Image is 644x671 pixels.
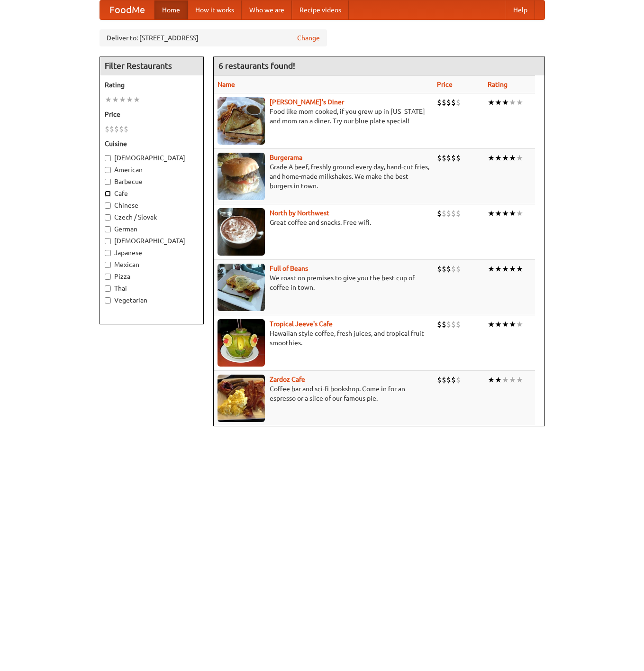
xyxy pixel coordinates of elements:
[100,56,203,75] h4: Filter Restaurants
[218,208,265,256] img: north.jpg
[105,262,111,268] input: Mexican
[218,97,265,145] img: sallys.jpg
[188,0,242,19] a: How it works
[516,208,523,219] li: ★
[506,0,535,19] a: Help
[446,208,451,219] li: $
[218,264,265,311] img: beans.jpg
[105,297,111,303] input: Vegetarian
[270,320,333,328] b: Tropical Jeeve's Cafe
[218,153,265,200] img: burgerama.jpg
[488,81,508,88] a: Rating
[509,97,516,108] li: ★
[100,29,327,46] div: Deliver to: [STREET_ADDRESS]
[218,81,235,88] a: Name
[509,208,516,219] li: ★
[488,319,495,330] li: ★
[112,94,119,105] li: ★
[502,319,509,330] li: ★
[105,202,111,209] input: Chinese
[218,162,429,191] p: Grade A beef, freshly ground every day, hand-cut fries, and home-made milkshakes. We make the bes...
[105,153,199,163] label: [DEMOGRAPHIC_DATA]
[126,94,133,105] li: ★
[119,94,126,105] li: ★
[437,153,442,163] li: $
[133,94,140,105] li: ★
[105,238,111,244] input: [DEMOGRAPHIC_DATA]
[105,110,199,119] h5: Price
[442,375,446,385] li: $
[442,264,446,274] li: $
[105,94,112,105] li: ★
[495,153,502,163] li: ★
[109,124,114,134] li: $
[218,273,429,292] p: We roast on premises to give you the best cup of coffee in town.
[105,179,111,185] input: Barbecue
[105,250,111,256] input: Japanese
[446,97,451,108] li: $
[105,167,111,173] input: American
[442,153,446,163] li: $
[456,97,461,108] li: $
[270,265,308,272] b: Full of Beans
[270,376,305,383] a: Zardoz Cafe
[154,0,188,19] a: Home
[105,284,199,293] label: Thai
[105,189,199,198] label: Cafe
[451,153,456,163] li: $
[105,165,199,175] label: American
[105,191,111,197] input: Cafe
[509,153,516,163] li: ★
[502,208,509,219] li: ★
[105,248,199,257] label: Japanese
[437,208,442,219] li: $
[437,97,442,108] li: $
[516,375,523,385] li: ★
[218,107,429,126] p: Food like mom cooked, if you grew up in [US_STATE] and mom ran a diner. Try our blue plate special!
[516,264,523,274] li: ★
[105,212,199,222] label: Czech / Slovak
[105,214,111,221] input: Czech / Slovak
[456,375,461,385] li: $
[270,209,329,217] a: North by Northwest
[502,97,509,108] li: ★
[218,319,265,367] img: jeeves.jpg
[437,81,453,88] a: Price
[437,375,442,385] li: $
[488,97,495,108] li: ★
[488,208,495,219] li: ★
[456,319,461,330] li: $
[451,375,456,385] li: $
[456,208,461,219] li: $
[105,260,199,269] label: Mexican
[114,124,119,134] li: $
[105,201,199,210] label: Chinese
[218,375,265,422] img: zardoz.jpg
[105,295,199,305] label: Vegetarian
[502,264,509,274] li: ★
[488,264,495,274] li: ★
[516,153,523,163] li: ★
[270,154,302,161] a: Burgerama
[105,177,199,186] label: Barbecue
[451,319,456,330] li: $
[502,375,509,385] li: ★
[218,384,429,403] p: Coffee bar and sci-fi bookshop. Come in for an espresso or a slice of our famous pie.
[495,375,502,385] li: ★
[218,61,295,70] ng-pluralize: 6 restaurants found!
[451,208,456,219] li: $
[516,97,523,108] li: ★
[446,319,451,330] li: $
[292,0,349,19] a: Recipe videos
[105,226,111,232] input: German
[509,264,516,274] li: ★
[495,264,502,274] li: ★
[119,124,124,134] li: $
[100,0,154,19] a: FoodMe
[488,375,495,385] li: ★
[437,264,442,274] li: $
[105,124,109,134] li: $
[488,153,495,163] li: ★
